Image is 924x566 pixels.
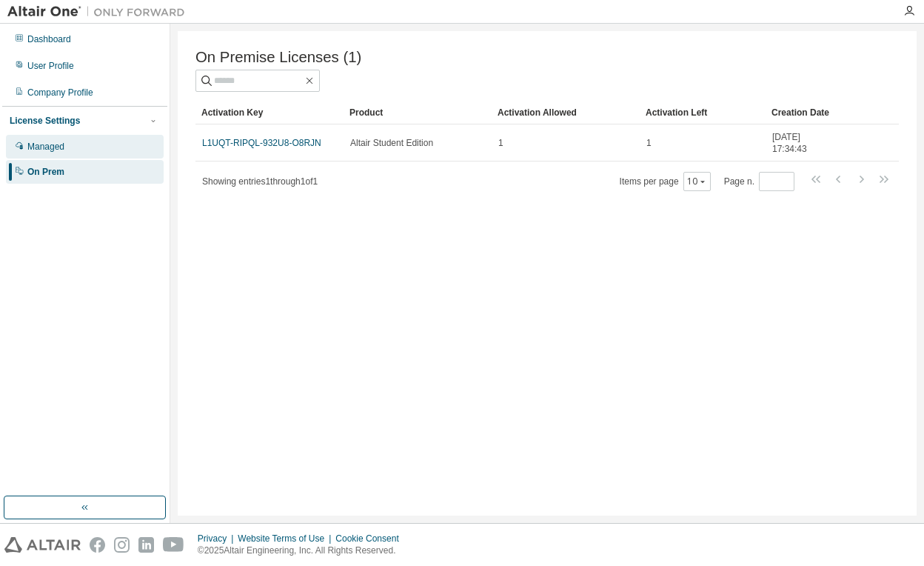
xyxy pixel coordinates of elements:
[27,87,93,99] div: Company Profile
[687,176,707,187] button: 10
[350,137,433,149] span: Altair Student Edition
[772,131,833,155] span: [DATE] 17:34:43
[620,172,711,191] span: Items per page
[349,101,486,124] div: Product
[724,172,794,191] span: Page n.
[27,166,64,178] div: On Prem
[238,533,335,545] div: Website Terms of Use
[27,33,71,45] div: Dashboard
[7,4,192,19] img: Altair One
[335,533,407,545] div: Cookie Consent
[201,101,338,124] div: Activation Key
[198,545,408,557] p: © 2025 Altair Engineering, Inc. All Rights Reserved.
[90,537,105,553] img: facebook.svg
[10,115,80,127] div: License Settings
[771,101,834,124] div: Creation Date
[4,537,81,553] img: altair_logo.svg
[202,138,321,148] a: L1UQT-RIPQL-932U8-O8RJN
[498,101,634,124] div: Activation Allowed
[27,60,74,72] div: User Profile
[114,537,130,553] img: instagram.svg
[195,49,361,66] span: On Premise Licenses (1)
[646,137,652,149] span: 1
[198,533,238,545] div: Privacy
[202,176,318,187] span: Showing entries 1 through 1 of 1
[646,101,760,124] div: Activation Left
[498,137,503,149] span: 1
[138,537,154,553] img: linkedin.svg
[27,141,64,153] div: Managed
[163,537,184,553] img: youtube.svg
